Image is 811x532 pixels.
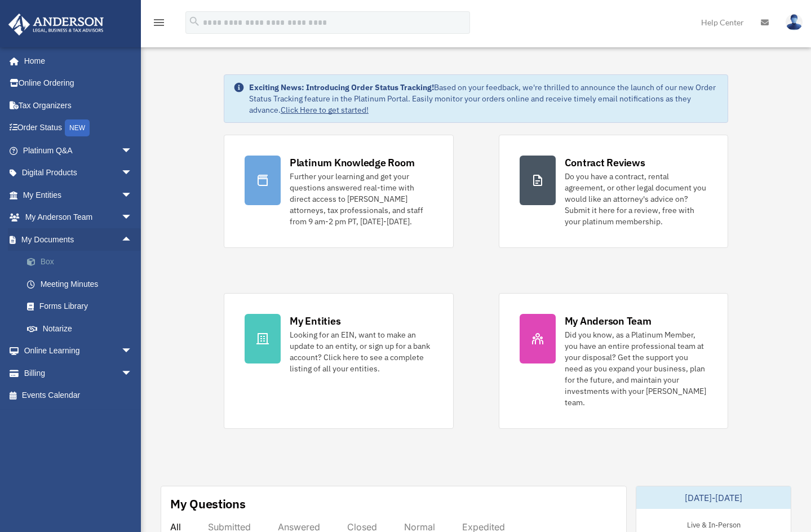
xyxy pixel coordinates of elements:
a: Home [8,50,144,72]
span: arrow_drop_up [121,228,144,251]
a: Order StatusNEW [8,117,149,140]
a: Online Ordering [8,72,149,95]
span: arrow_drop_down [121,139,144,162]
div: My Entities [290,314,340,328]
a: Tax Organizers [8,94,149,117]
div: Do you have a contract, rental agreement, or other legal document you would like an attorney's ad... [565,171,708,227]
div: Platinum Knowledge Room [290,156,415,170]
div: NEW [65,119,90,136]
span: arrow_drop_down [121,184,144,207]
a: Contract Reviews Do you have a contract, rental agreement, or other legal document you would like... [499,135,729,248]
a: Billingarrow_drop_down [8,362,149,384]
div: Based on your feedback, we're thrilled to announce the launch of our new Order Status Tracking fe... [249,82,719,116]
a: Click Here to get started! [281,105,369,115]
img: User Pic [786,14,803,30]
a: Box [16,251,149,273]
a: Digital Productsarrow_drop_down [8,162,149,184]
a: Notarize [16,317,149,340]
div: [DATE]-[DATE] [636,486,791,509]
div: Further your learning and get your questions answered real-time with direct access to [PERSON_NAM... [290,171,433,227]
a: Platinum Knowledge Room Further your learning and get your questions answered real-time with dire... [224,135,454,248]
a: Platinum Q&Aarrow_drop_down [8,139,149,162]
div: Contract Reviews [565,156,645,170]
a: menu [152,20,166,29]
span: arrow_drop_down [121,162,144,185]
strong: Exciting News: Introducing Order Status Tracking! [249,82,434,92]
i: menu [152,16,166,29]
div: My Anderson Team [565,314,652,328]
a: Events Calendar [8,384,149,407]
span: arrow_drop_down [121,362,144,385]
div: Live & In-Person [678,518,750,530]
img: Anderson Advisors Platinum Portal [5,14,107,36]
a: My Anderson Teamarrow_drop_down [8,206,149,229]
div: My Questions [170,495,246,512]
a: Meeting Minutes [16,273,149,295]
div: Looking for an EIN, want to make an update to an entity, or sign up for a bank account? Click her... [290,329,433,374]
span: arrow_drop_down [121,340,144,363]
div: Did you know, as a Platinum Member, you have an entire professional team at your disposal? Get th... [565,329,708,408]
span: arrow_drop_down [121,206,144,229]
a: My Entities Looking for an EIN, want to make an update to an entity, or sign up for a bank accoun... [224,293,454,429]
a: My Entitiesarrow_drop_down [8,184,149,206]
i: search [188,15,201,28]
a: Forms Library [16,295,149,318]
a: Online Learningarrow_drop_down [8,340,149,362]
a: My Anderson Team Did you know, as a Platinum Member, you have an entire professional team at your... [499,293,729,429]
a: My Documentsarrow_drop_up [8,228,149,251]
